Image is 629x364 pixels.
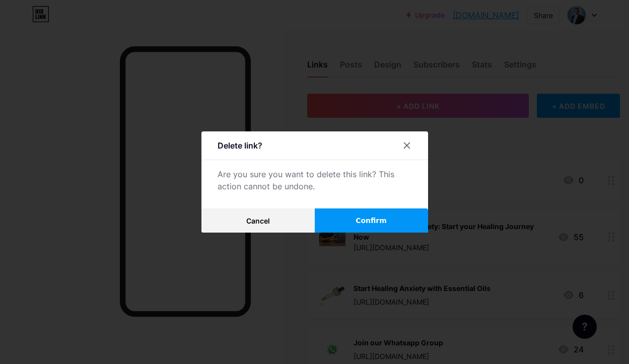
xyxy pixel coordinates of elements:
button: Confirm [315,208,428,233]
span: Confirm [356,215,387,226]
div: Delete link? [218,139,262,152]
span: Cancel [246,216,270,225]
button: Cancel [201,208,315,233]
div: Are you sure you want to delete this link? This action cannot be undone. [218,168,412,192]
